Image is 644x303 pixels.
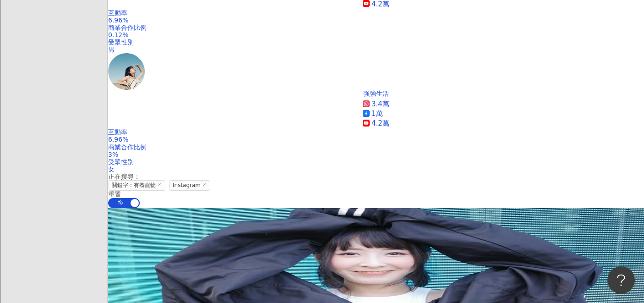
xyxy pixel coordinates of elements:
[371,119,389,128] div: 4.2萬
[108,17,644,24] div: 6.96%
[108,90,644,173] a: 強強生活3.4萬1萬4.2萬互動率6.96%商業合作比例3%受眾性別女
[108,128,644,136] div: 互動率
[108,158,644,165] div: 受眾性別
[108,53,145,90] img: KOL Avatar
[108,165,644,173] div: 女
[607,266,635,294] iframe: Help Scout Beacon - Open
[108,31,644,39] div: 0.12%
[108,180,165,191] span: 關鍵字：有養寵物
[108,191,644,198] div: 重置
[371,109,383,119] div: 1萬
[108,136,644,143] div: 6.96%
[108,9,644,17] div: 互動率
[108,53,644,90] a: KOL Avatar
[108,143,644,151] div: 商業合作比例
[108,151,644,158] div: 3%
[371,99,389,109] div: 3.4萬
[108,24,644,31] div: 商業合作比例
[108,46,644,53] div: 男
[363,90,389,97] div: 強強生活
[169,180,210,191] span: Instagram
[108,39,644,46] div: 受眾性別
[108,173,140,180] span: 正在搜尋 ：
